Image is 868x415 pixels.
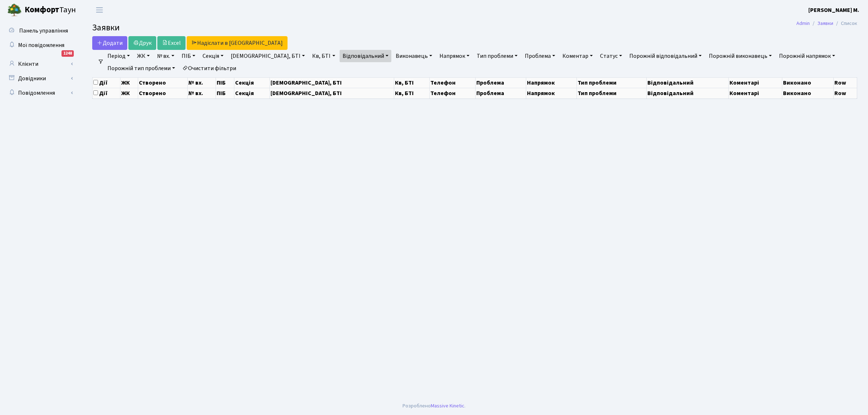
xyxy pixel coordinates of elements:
th: ЖК [120,88,138,98]
th: Коментарі [729,77,782,88]
a: ПІБ [179,50,198,62]
a: Панель управління [4,23,76,38]
th: Кв, БТІ [394,88,429,98]
a: Виконавець [393,50,435,62]
div: Розроблено . [403,402,465,410]
th: Тип проблеми [577,88,647,98]
a: Тип проблеми [474,50,520,62]
a: Мої повідомлення1248 [4,38,76,52]
a: Проблема [522,50,558,62]
a: Massive Kinetic [431,402,464,410]
th: Виконано [782,77,834,88]
a: Порожній відповідальний [626,50,705,62]
span: Заявки [92,21,120,34]
th: ПІБ [216,77,234,88]
a: Порожній напрямок [776,50,838,62]
a: Порожній виконавець [706,50,775,62]
a: № вх. [154,50,177,62]
button: Переключити навігацію [90,4,109,16]
img: logo.png [7,3,22,17]
a: [DEMOGRAPHIC_DATA], БТІ [228,50,308,62]
th: ПІБ [216,88,234,98]
span: Таун [25,4,76,16]
th: № вх. [187,88,216,98]
a: Друк [128,36,156,50]
th: Тип проблеми [577,77,647,88]
span: Додати [97,39,123,47]
span: Панель управління [19,27,68,35]
a: Напрямок [437,50,472,62]
th: Секція [234,88,269,98]
a: Додати [92,36,127,50]
th: ЖК [120,77,138,88]
a: Очистити фільтри [179,62,239,74]
th: Проблема [476,77,526,88]
th: Телефон [429,77,476,88]
a: Коментар [559,50,596,62]
a: Відповідальний [340,50,391,62]
th: Створено [138,77,187,88]
th: Телефон [429,88,476,98]
th: Row [834,88,857,98]
a: Порожній тип проблеми [105,62,178,74]
b: [PERSON_NAME] М. [808,6,859,14]
a: Admin [796,20,810,27]
th: Дії [93,77,120,88]
th: Кв, БТІ [394,77,429,88]
a: Довідники [4,71,76,86]
th: Дії [93,88,120,98]
th: Напрямок [526,77,577,88]
a: Клієнти [4,57,76,71]
th: [DEMOGRAPHIC_DATA], БТІ [269,77,394,88]
th: Відповідальний [647,88,729,98]
a: Надіслати в [GEOGRAPHIC_DATA] [187,36,288,50]
li: Список [833,20,857,27]
span: Мої повідомлення [18,41,64,49]
a: [PERSON_NAME] М. [808,6,859,14]
a: Секція [200,50,226,62]
th: Секція [234,77,269,88]
th: № вх. [187,77,216,88]
a: Статус [597,50,625,62]
a: Період [105,50,133,62]
a: Повідомлення [4,86,76,100]
nav: breadcrumb [786,16,868,31]
th: [DEMOGRAPHIC_DATA], БТІ [269,88,394,98]
th: Row [834,77,857,88]
a: ЖК [134,50,153,62]
th: Коментарі [729,88,782,98]
a: Заявки [817,20,833,27]
th: Проблема [476,88,526,98]
th: Напрямок [526,88,577,98]
th: Виконано [782,88,834,98]
div: 1248 [61,50,74,57]
th: Створено [138,88,187,98]
a: Кв, БТІ [309,50,338,62]
b: Комфорт [25,4,59,16]
th: Відповідальний [647,77,729,88]
a: Excel [157,36,186,50]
